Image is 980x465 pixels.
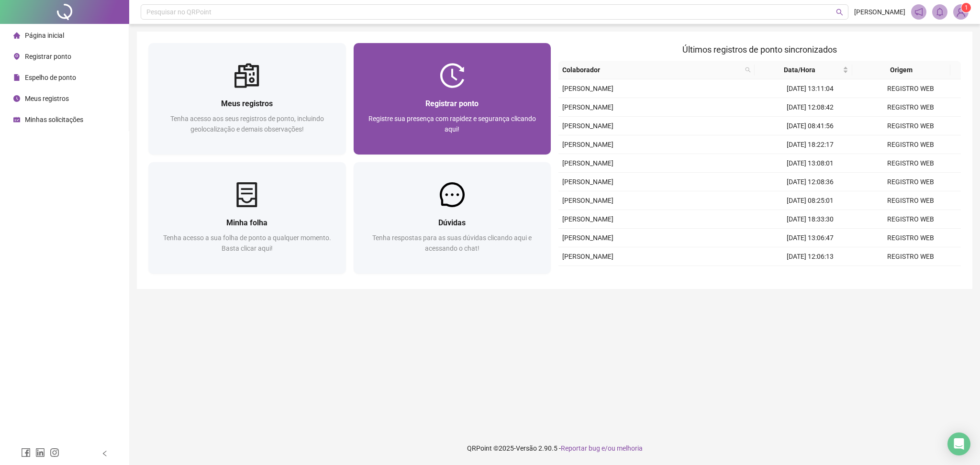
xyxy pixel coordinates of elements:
div: Open Intercom Messenger [947,432,970,455]
span: environment [13,53,20,60]
span: search [745,67,751,73]
td: [DATE] 13:11:04 [760,79,860,98]
img: 82173 [954,5,968,19]
span: Últimos registros de ponto sincronizados [682,44,837,55]
a: Registrar pontoRegistre sua presença com rapidez e segurança clicando aqui! [354,43,551,155]
span: [PERSON_NAME] [562,178,613,186]
span: Tenha respostas para as suas dúvidas clicando aqui e acessando o chat! [372,234,532,252]
span: Meus registros [221,99,273,108]
a: Minha folhaTenha acesso a sua folha de ponto a qualquer momento. Basta clicar aqui! [148,162,346,274]
span: [PERSON_NAME] [562,103,613,111]
span: search [743,63,753,77]
span: Registre sua presença com rapidez e segurança clicando aqui! [368,115,536,133]
td: REGISTRO WEB [860,173,961,191]
td: [DATE] 12:08:42 [760,98,860,117]
span: instagram [50,448,59,457]
span: [PERSON_NAME] [562,141,613,148]
td: [DATE] 13:08:01 [760,154,860,173]
span: linkedin [35,448,45,457]
span: notification [914,8,923,16]
th: Data/Hora [755,61,853,79]
span: [PERSON_NAME] [562,197,613,204]
td: [DATE] 08:25:01 [760,191,860,210]
td: REGISTRO WEB [860,135,961,154]
span: search [836,9,843,16]
td: REGISTRO WEB [860,247,961,266]
span: Reportar bug e/ou melhoria [561,444,643,452]
td: [DATE] 12:08:36 [760,173,860,191]
span: facebook [21,448,31,457]
footer: QRPoint © 2025 - 2.90.5 - [129,432,980,465]
td: REGISTRO WEB [860,79,961,98]
span: bell [935,8,944,16]
span: [PERSON_NAME] [562,122,613,130]
td: REGISTRO WEB [860,154,961,173]
a: Meus registrosTenha acesso aos seus registros de ponto, incluindo geolocalização e demais observa... [148,43,346,155]
span: [PERSON_NAME] [562,253,613,260]
td: REGISTRO WEB [860,266,961,285]
span: Versão [516,444,537,452]
th: Origem [852,61,950,79]
sup: Atualize o seu contato no menu Meus Dados [961,3,971,12]
span: schedule [13,116,20,123]
span: left [101,450,108,457]
span: Colaborador [562,65,741,75]
td: [DATE] 18:22:17 [760,135,860,154]
td: [DATE] 12:06:13 [760,247,860,266]
span: Minha folha [226,218,267,227]
span: Meus registros [25,95,69,102]
span: Tenha acesso aos seus registros de ponto, incluindo geolocalização e demais observações! [170,115,324,133]
td: [DATE] 08:16:21 [760,266,860,285]
span: Tenha acesso a sua folha de ponto a qualquer momento. Basta clicar aqui! [163,234,331,252]
td: REGISTRO WEB [860,229,961,247]
span: [PERSON_NAME] [562,234,613,242]
td: REGISTRO WEB [860,210,961,229]
td: [DATE] 18:33:30 [760,210,860,229]
td: [DATE] 13:06:47 [760,229,860,247]
span: Minhas solicitações [25,116,83,123]
td: REGISTRO WEB [860,191,961,210]
td: REGISTRO WEB [860,117,961,135]
span: Registrar ponto [425,99,479,108]
span: [PERSON_NAME] [562,215,613,223]
td: [DATE] 08:41:56 [760,117,860,135]
a: DúvidasTenha respostas para as suas dúvidas clicando aqui e acessando o chat! [354,162,551,274]
span: Data/Hora [758,65,841,75]
span: file [13,74,20,81]
span: 1 [965,4,968,11]
span: [PERSON_NAME] [562,85,613,92]
td: REGISTRO WEB [860,98,961,117]
span: Registrar ponto [25,53,71,60]
span: Dúvidas [438,218,466,227]
span: home [13,32,20,39]
span: clock-circle [13,95,20,102]
span: [PERSON_NAME] [854,7,905,17]
span: Página inicial [25,32,64,39]
span: [PERSON_NAME] [562,159,613,167]
span: Espelho de ponto [25,74,76,81]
